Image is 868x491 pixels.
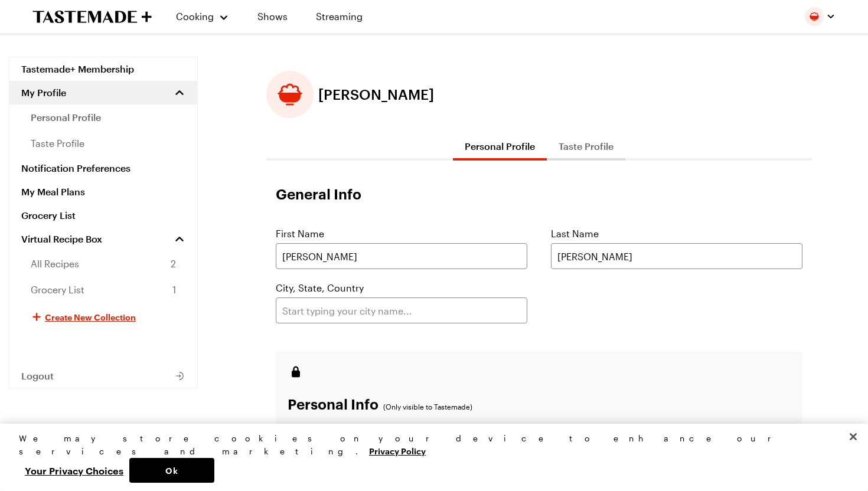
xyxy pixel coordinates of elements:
[45,311,136,323] span: Create New Collection
[9,180,197,204] a: My Meal Plans
[840,424,866,450] button: Close
[369,445,426,456] a: More information about your privacy, opens in a new tab
[171,257,176,271] span: 2
[21,370,54,382] span: Logout
[547,132,625,161] button: Taste Profile
[21,233,102,245] span: Virtual Recipe Box
[172,283,176,297] span: 1
[805,7,824,26] img: Profile picture
[19,458,129,483] button: Your Privacy Choices
[383,402,472,411] p: (Only visible to Tastemade)
[318,86,434,103] span: [PERSON_NAME]
[288,394,378,413] h3: Personal Info
[31,283,84,297] span: Grocery List
[266,71,314,118] button: Edit profile picture
[9,81,197,104] button: My Profile
[453,132,547,161] button: Personal Profile
[276,297,527,323] input: Start typing your city name...
[9,130,197,156] a: taste profile
[21,87,66,99] span: My Profile
[9,204,197,227] a: Grocery List
[9,277,197,303] a: Grocery List1
[31,110,101,125] span: personal profile
[9,104,197,130] a: personal profile
[805,7,836,26] button: Profile picture
[551,227,599,241] label: Last Name
[19,432,839,458] div: We may store cookies on your device to enhance our services and marketing.
[32,10,152,24] a: To Tastemade Home Page
[9,364,197,388] button: Logout
[276,184,802,203] h1: General Info
[19,432,839,483] div: Privacy
[31,257,79,271] span: All Recipes
[276,281,364,295] label: City, State, Country
[9,57,197,81] a: Tastemade+ Membership
[31,136,84,150] span: taste profile
[176,11,214,22] span: Cooking
[129,458,214,483] button: Ok
[9,303,197,331] button: Create New Collection
[9,251,197,277] a: All Recipes2
[9,156,197,180] a: Notification Preferences
[9,227,197,251] a: Virtual Recipe Box
[175,2,229,31] button: Cooking
[276,227,324,241] label: First Name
